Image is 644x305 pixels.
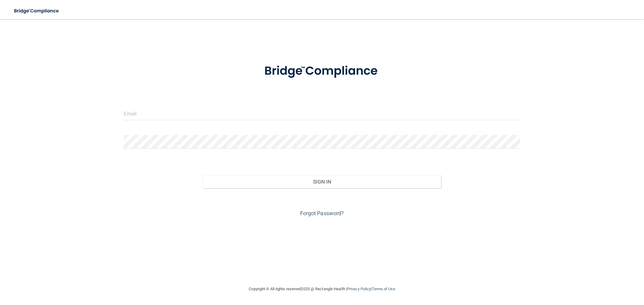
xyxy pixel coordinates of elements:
a: Terms of Use [372,287,395,291]
button: Sign In [203,175,441,188]
img: bridge_compliance_login_screen.278c3ca4.svg [9,5,65,17]
a: Privacy Policy [347,287,371,291]
div: Copyright © All rights reserved 2025 @ Rectangle Health | | [212,279,432,299]
a: Forgot Password? [300,210,344,216]
img: bridge_compliance_login_screen.278c3ca4.svg [252,55,392,87]
input: Email [124,107,521,120]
